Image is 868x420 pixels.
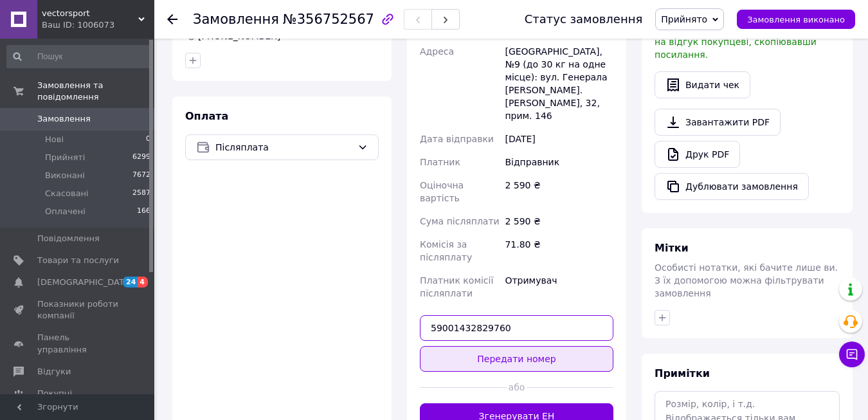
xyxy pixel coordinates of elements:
div: Повернутися назад [167,13,177,26]
span: 4 [138,277,148,288]
div: 2 590 ₴ [502,174,616,210]
span: Платник [420,157,460,167]
div: [GEOGRAPHIC_DATA], №9 (до 30 кг на одне місце): вул. Генерала [PERSON_NAME]. [PERSON_NAME], 32, п... [502,40,616,127]
button: Чат з покупцем [839,342,865,367]
span: Особисті нотатки, які бачите лише ви. З їх допомогою можна фільтрувати замовлення [655,262,838,298]
div: Ваш ID: 1006073 [42,19,154,31]
span: Замовлення [37,113,91,125]
span: Адреса [420,46,454,57]
input: Пошук [6,45,152,68]
span: Післяплата [215,140,352,154]
div: 2 590 ₴ [502,210,616,233]
span: Прийнято [661,14,707,24]
div: Статус замовлення [525,13,643,26]
button: Видати чек [655,71,750,98]
span: Платник комісії післяплати [420,275,493,298]
input: Номер експрес-накладної [420,315,613,341]
button: Замовлення виконано [737,10,855,29]
span: Відгуки [37,366,71,378]
span: Оціночна вартість [420,180,464,203]
span: 0 [146,134,150,145]
span: Замовлення виконано [747,15,845,24]
a: Друк PDF [655,141,740,168]
span: Мітки [655,242,689,254]
span: №356752567 [283,12,374,27]
button: Дублювати замовлення [655,173,809,200]
span: Скасовані [45,188,89,199]
div: Отримувач [502,269,616,305]
span: Замовлення та повідомлення [37,80,154,103]
div: [DATE] [502,127,616,151]
span: Оплата [185,110,228,122]
span: Комісія за післяплату [420,239,472,262]
span: Нові [45,134,64,145]
span: Повідомлення [37,233,100,244]
span: Замовлення [193,12,279,27]
span: У вас є 29 днів, щоб відправити запит на відгук покупцеві, скопіювавши посилання. [655,24,835,60]
span: Показники роботи компанії [37,298,119,322]
button: Передати номер [420,346,613,372]
div: Відправник [502,151,616,174]
span: Оплачені [45,206,86,217]
span: Прийняті [45,152,85,163]
span: 7672 [132,170,150,181]
span: [DEMOGRAPHIC_DATA] [37,277,132,288]
span: Виконані [45,170,85,181]
span: 2587 [132,188,150,199]
span: Товари та послуги [37,255,119,266]
span: 6299 [132,152,150,163]
a: Завантажити PDF [655,109,781,136]
span: або [507,381,526,394]
span: Покупці [37,388,72,399]
span: Примітки [655,367,710,379]
span: Дата відправки [420,134,494,144]
span: Панель управління [37,332,119,355]
span: 166 [137,206,150,217]
span: Сума післяплати [420,216,500,226]
span: 24 [123,277,138,288]
div: 71.80 ₴ [502,233,616,269]
span: vectorsport [42,8,138,19]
